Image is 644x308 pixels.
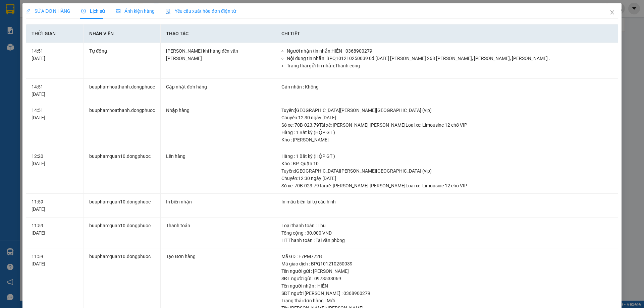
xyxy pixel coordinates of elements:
span: SỬA ĐƠN HÀNG [26,8,70,14]
li: Nội dung tin nhắn: BPQ101210250039 0đ [DATE] [PERSON_NAME] 268 [PERSON_NAME], [PERSON_NAME], [PER... [287,55,612,62]
div: Tên người gửi : [PERSON_NAME] [281,267,612,275]
img: icon [165,9,171,14]
div: SĐT người gửi : 0973533069 [281,275,612,282]
td: buuphamhoathanh.dongphuoc [84,102,161,148]
div: 11:59 [DATE] [32,222,78,237]
div: SĐT người [PERSON_NAME] : 0368900279 [281,290,612,297]
button: Close [603,3,622,22]
div: Tuyến : [GEOGRAPHIC_DATA][PERSON_NAME][GEOGRAPHIC_DATA] (vip) Chuyến: 12:30 ngày [DATE] Số xe: 70... [281,107,612,129]
div: Gán nhãn : Không [281,83,612,90]
div: Trạng thái đơn hàng : Mới [281,297,612,304]
li: Người nhận tin nhắn: HIỀN - 0368900279 [287,47,612,55]
div: Cập nhật đơn hàng [166,83,270,90]
div: Loại thanh toán : Thu [281,222,612,229]
div: In mẫu biên lai tự cấu hình [281,198,612,205]
div: HT Thanh toán : Tại văn phòng [281,237,612,244]
div: Kho : [PERSON_NAME] [281,136,612,143]
span: close [609,10,615,15]
div: Tổng cộng : 30.000 VND [281,229,612,237]
span: picture [116,9,120,13]
td: buuphamquan10.dongphuoc [84,218,161,249]
th: Thao tác [161,24,276,43]
div: 14:51 [DATE] [32,47,78,62]
th: Chi tiết [276,24,618,43]
div: 14:51 [DATE] [32,83,78,98]
td: buuphamhoathanh.dongphuoc [84,79,161,103]
div: Mã GD : E7PM772B [281,253,612,260]
span: edit [26,9,31,13]
div: Thanh toán [166,222,270,229]
div: Hàng : 1 Bất kỳ (HỘP GT ) [281,129,612,136]
div: Lên hàng [166,152,270,160]
div: Tuyến : [GEOGRAPHIC_DATA][PERSON_NAME][GEOGRAPHIC_DATA] (vip) Chuyến: 12:30 ngày [DATE] Số xe: 70... [281,167,612,189]
th: Nhân viên [84,24,161,43]
li: Trạng thái gửi tin nhắn: Thành công [287,62,612,69]
th: Thời gian [26,24,84,43]
span: clock-circle [81,9,86,13]
div: [PERSON_NAME] khi hàng đến văn [PERSON_NAME] [166,47,270,62]
div: Nhập hàng [166,107,270,114]
div: Mã giao dịch : BPQ101210250039 [281,260,612,267]
div: Tên người nhận : HIỀN [281,282,612,290]
div: Kho : BP. Quận 10 [281,160,612,167]
div: Hàng : 1 Bất kỳ (HỘP GT ) [281,152,612,160]
div: 11:59 [DATE] [32,198,78,213]
span: Yêu cầu xuất hóa đơn điện tử [165,8,236,14]
span: Lịch sử [81,8,105,14]
div: In biên nhận [166,198,270,205]
td: buuphamquan10.dongphuoc [84,194,161,218]
div: Tạo Đơn hàng [166,253,270,260]
div: 14:51 [DATE] [32,107,78,121]
div: 11:59 [DATE] [32,253,78,267]
div: 12:20 [DATE] [32,152,78,167]
td: Tự động [84,43,161,79]
span: Ảnh kiện hàng [116,8,155,14]
td: buuphamquan10.dongphuoc [84,148,161,194]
